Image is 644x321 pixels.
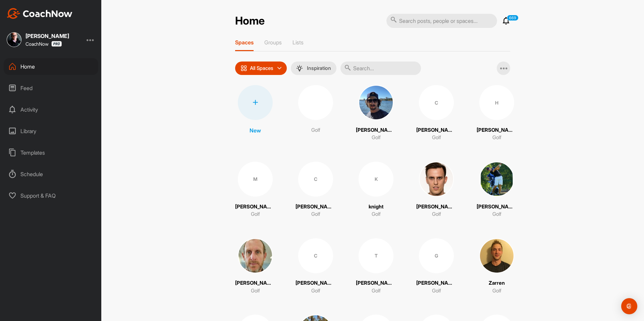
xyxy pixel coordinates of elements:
a: ZarrenGolf [477,238,517,295]
p: [PERSON_NAME] [235,279,275,287]
div: Activity [4,101,98,118]
div: Open Intercom Messenger [621,298,637,314]
a: [PERSON_NAME]Golf [477,162,517,218]
a: H[PERSON_NAME]Golf [477,85,517,142]
p: Groups [264,39,282,46]
div: Templates [4,144,98,161]
img: square_c52517cafae7cc9ad69740a6896fcb52.jpg [479,162,514,197]
div: Home [4,58,98,75]
a: Golf [296,85,336,142]
div: [PERSON_NAME] [25,33,69,39]
p: Golf [432,287,441,295]
div: C [419,85,454,120]
img: menuIcon [296,65,303,72]
p: All Spaces [250,66,273,71]
p: Golf [492,134,501,142]
p: Golf [251,287,260,295]
p: [PERSON_NAME] [477,203,517,211]
div: H [479,85,514,120]
p: Lists [292,39,304,46]
a: T[PERSON_NAME]Golf [356,238,396,295]
a: [PERSON_NAME]Golf [356,85,396,142]
p: Golf [251,210,260,218]
a: G[PERSON_NAME]Golf [416,238,457,295]
p: [PERSON_NAME] [416,126,457,134]
p: Inspiration [307,66,331,71]
p: Golf [372,287,381,295]
p: New [250,126,261,134]
a: KknightGolf [356,162,396,218]
div: C [298,162,333,197]
div: CoachNow [25,41,62,47]
p: Spaces [235,39,254,46]
div: Feed [4,80,98,96]
p: Golf [372,210,381,218]
img: square_3693790e66a3519a47180c501abf0a57.jpg [479,238,514,273]
input: Search... [340,62,421,75]
p: [PERSON_NAME] [416,203,457,211]
p: [PERSON_NAME] [296,279,336,287]
p: [PERSON_NAME] [356,279,396,287]
p: [PERSON_NAME] [235,203,275,211]
a: M[PERSON_NAME]Golf [235,162,275,218]
div: K [359,162,393,197]
div: C [298,238,333,273]
p: 669 [507,15,519,21]
div: M [238,162,273,197]
img: square_c74c483136c5a322e8c3ab00325b5695.jpg [359,85,393,120]
p: Golf [432,134,441,142]
div: Support & FAQ [4,187,98,204]
h2: Home [235,14,265,28]
p: Zarren [489,279,505,287]
a: C[PERSON_NAME]Golf [296,238,336,295]
p: [PERSON_NAME] [477,126,517,134]
img: icon [240,65,247,72]
div: T [359,238,393,273]
p: Golf [311,210,320,218]
div: Schedule [4,166,98,183]
p: [PERSON_NAME] [296,203,336,211]
img: square_e5a1c8b45c7a489716c79f886f6a0dca.jpg [238,238,273,273]
a: C[PERSON_NAME]Golf [416,85,457,142]
a: C[PERSON_NAME]Golf [296,162,336,218]
img: square_d7b6dd5b2d8b6df5777e39d7bdd614c0.jpg [7,32,21,47]
p: Golf [311,126,320,134]
div: G [419,238,454,273]
img: CoachNow [7,8,72,19]
img: CoachNow Pro [51,41,62,47]
p: Golf [492,210,501,218]
p: [PERSON_NAME] [356,126,396,134]
p: Golf [492,287,501,295]
img: square_04ca77c7c53cd3339529e915fae3917d.jpg [419,162,454,197]
a: [PERSON_NAME]Golf [416,162,457,218]
p: knight [369,203,384,211]
p: [PERSON_NAME] [416,279,457,287]
a: [PERSON_NAME]Golf [235,238,275,295]
input: Search posts, people or spaces... [386,14,497,28]
p: Golf [311,287,320,295]
p: Golf [372,134,381,142]
p: Golf [432,210,441,218]
div: Library [4,123,98,139]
